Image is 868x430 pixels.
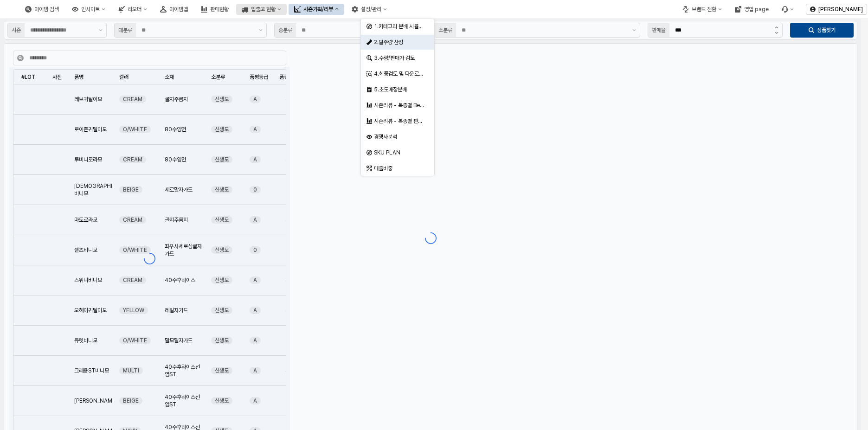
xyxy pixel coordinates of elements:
div: 시즌리뷰 - 복종별 판매율 비교 [374,117,424,125]
div: 설정/관리 [361,6,381,13]
button: 리오더 [113,4,153,15]
div: 인사이트 [81,6,100,13]
div: 매출비중 [374,165,423,172]
button: 영업 page [729,4,774,15]
div: 브랜드 전환 [692,6,716,13]
button: 판매현황 [195,4,234,15]
div: 3.수량/판매가 검토 [374,54,423,62]
button: [PERSON_NAME] [806,4,867,15]
button: 설정/관리 [346,4,392,15]
div: 아이템 검색 [34,6,59,13]
button: 입출고 현황 [236,4,287,15]
button: 인사이트 [66,4,111,15]
div: 2.발주량 산정 [374,39,423,46]
button: 브랜드 전환 [677,4,727,15]
div: 경쟁사분석 [374,133,423,141]
div: SKU PLAN [374,149,423,156]
div: Menu item 6 [776,4,799,15]
div: 시즌기획/리뷰 [303,6,333,13]
div: 아이템맵 [169,6,188,13]
button: 아이템 검색 [19,4,64,15]
div: 영업 page [744,6,769,13]
div: 시즌리뷰 - 복종별 Best & Worst [374,102,424,109]
div: 4.최종검토 및 다운로드 [374,70,423,77]
div: 판매현황 [210,6,229,13]
span: 1.카테고리 분배 시뮬레이션 [374,23,432,30]
div: Select an option [361,19,434,176]
div: 5.초도매장분배 [374,86,423,93]
div: 입출고 현황 [251,6,276,13]
button: 시즌기획/리뷰 [289,4,344,15]
div: 리오더 [128,6,141,13]
button: 아이템맵 [154,4,193,15]
p: [PERSON_NAME] [818,6,863,13]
